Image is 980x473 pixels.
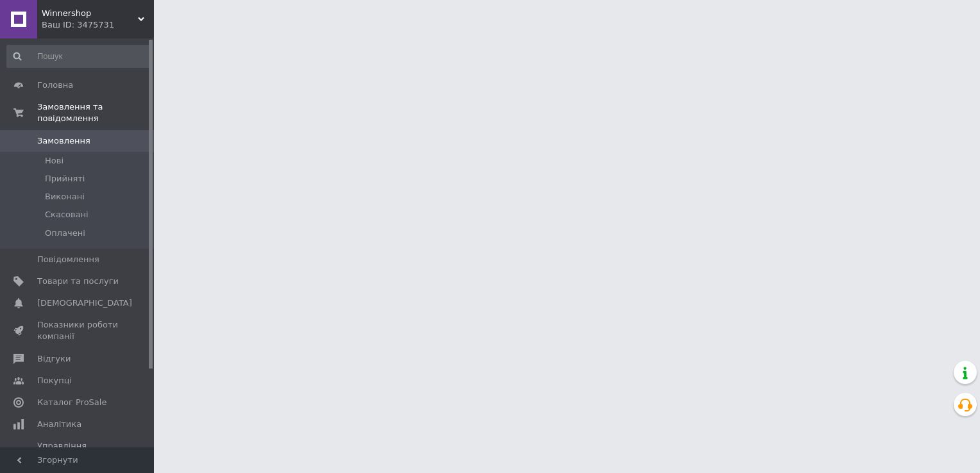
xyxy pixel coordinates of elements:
[42,8,138,19] span: Winnershop
[45,209,89,220] span: Скасовані
[45,228,85,239] span: Оплачені
[6,45,151,68] input: Пошук
[37,276,119,287] span: Товари та послуги
[37,440,119,463] span: Управління сайтом
[37,101,154,124] span: Замовлення та повідомлення
[37,419,81,430] span: Аналітика
[45,173,85,185] span: Прийняті
[37,297,132,309] span: [DEMOGRAPHIC_DATA]
[37,353,71,365] span: Відгуки
[37,79,73,91] span: Головна
[37,319,119,342] span: Показники роботи компанії
[37,397,106,408] span: Каталог ProSale
[37,254,99,265] span: Повідомлення
[45,155,63,167] span: Нові
[37,375,72,386] span: Покупці
[42,19,154,31] div: Ваш ID: 3475731
[45,191,85,203] span: Виконані
[37,135,90,147] span: Замовлення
